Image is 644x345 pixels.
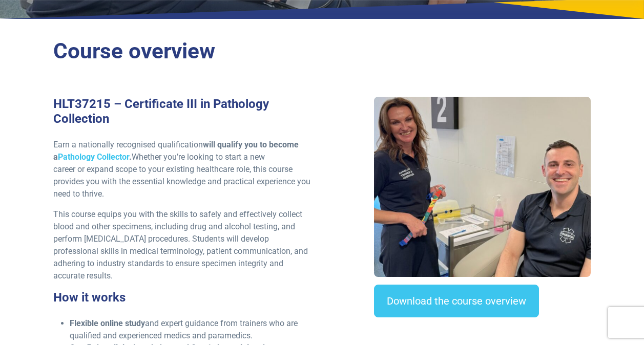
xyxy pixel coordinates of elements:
p: This course equips you with the skills to safely and effectively collect blood and other specimen... [53,208,316,282]
li: and expert guidance from trainers who are qualified and experienced medics and paramedics. [70,317,316,342]
a: Pathology Collector [58,152,129,162]
h2: Course overview [53,38,590,64]
a: Download the course overview [374,285,539,317]
strong: will qualify you to become a . [53,140,299,162]
h3: HLT37215 – Certificate III in Pathology Collection [53,97,316,126]
p: Earn a nationally recognised qualification Whether you’re looking to start a new career or expand... [53,139,316,200]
